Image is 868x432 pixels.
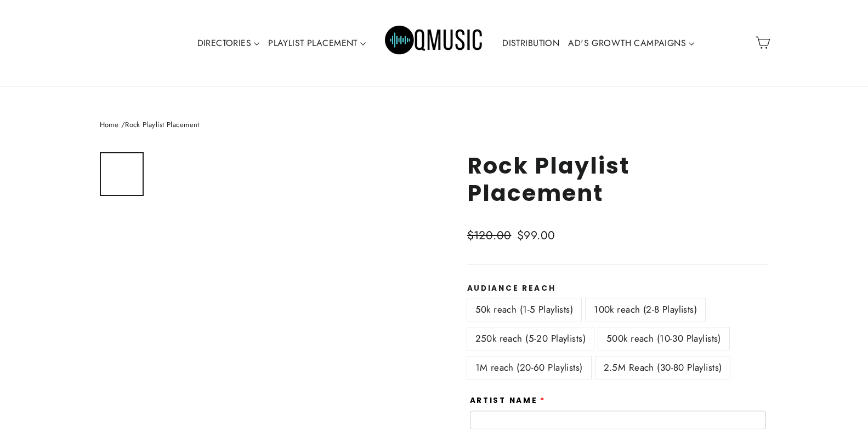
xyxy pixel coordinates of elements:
[467,227,512,244] span: $120.00
[498,31,564,56] a: DISTRIBUTION
[467,284,769,293] label: Audiance Reach
[467,298,582,321] label: 50k reach (1-5 Playlists)
[100,119,119,130] a: Home
[121,119,125,130] span: /
[517,227,555,244] span: $99.00
[586,298,705,321] label: 100k reach (2-8 Playlists)
[595,356,730,379] label: 2.5M Reach (30-80 Playlists)
[598,327,729,350] label: 500k reach (10-30 Playlists)
[467,152,769,206] h1: Rock Playlist Placement
[158,11,710,75] div: Primary
[385,18,484,67] img: Q Music Promotions
[100,119,769,131] nav: breadcrumbs
[467,327,594,350] label: 250k reach (5-20 Playlists)
[564,31,699,56] a: AD'S GROWTH CAMPAIGNS
[264,31,370,56] a: PLAYLIST PLACEMENT
[470,396,546,405] label: Artist Name
[193,31,264,56] a: DIRECTORIES
[467,356,591,379] label: 1M reach (20-60 Playlists)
